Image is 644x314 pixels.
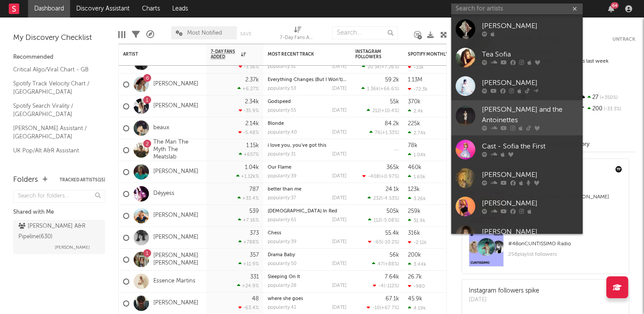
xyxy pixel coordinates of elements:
[332,26,398,39] input: Search...
[332,108,347,113] div: [DATE]
[482,105,578,126] div: [PERSON_NAME] and the Antoinettes
[153,252,202,267] a: [PERSON_NAME] [PERSON_NAME]
[332,174,347,179] div: [DATE]
[408,218,425,223] div: 31.9k
[268,121,284,126] a: Blonde
[153,139,202,161] a: The Man The Myth The Meatslab
[451,4,583,14] input: Search for artists
[385,77,399,83] div: 59.2k
[482,227,578,237] div: [PERSON_NAME]
[375,131,381,135] span: 76
[379,284,384,289] span: -4
[268,99,291,104] a: Godspeed
[368,195,399,201] div: ( )
[153,212,198,219] a: [PERSON_NAME]
[245,77,259,83] div: 2.37k
[372,109,380,113] span: 212
[250,274,259,280] div: 331
[187,30,222,36] span: Most Notified
[268,64,296,69] div: popularity: 51
[268,253,295,258] a: Drama Baby
[268,253,347,258] div: Drama Baby
[386,187,399,192] div: 24.1k
[250,252,259,258] div: 357
[367,108,399,113] div: ( )
[367,87,379,92] span: 1.36k
[153,81,198,88] a: [PERSON_NAME]
[408,174,425,180] div: 1.65k
[153,102,198,110] a: [PERSON_NAME]
[385,121,399,127] div: 84.2k
[238,130,259,135] div: -5.48 %
[332,64,347,69] div: [DATE]
[332,130,347,135] div: [DATE]
[236,173,259,179] div: +1.12k %
[153,234,198,241] a: [PERSON_NAME]
[408,305,426,311] div: 4.19k
[268,209,337,214] a: [DEMOGRAPHIC_DATA] In Red
[385,274,399,280] div: 7.64k
[268,231,281,236] a: Chess
[451,100,583,135] a: [PERSON_NAME] and the Antoinettes
[382,196,398,201] span: -4.53 %
[268,78,420,82] a: Everything Changes (But I Won't) (ft. [PERSON_NAME] & Casey MQ)
[268,143,347,148] div: i love you, you've got this
[612,35,635,44] button: Untrack
[249,187,259,192] div: 787
[451,192,583,221] a: [PERSON_NAME]
[268,165,291,170] a: Our Flame
[237,195,259,201] div: +33.4 %
[451,43,583,72] a: Tea Sofia
[13,190,105,203] input: Search for folders...
[380,87,398,92] span: +66.6 %
[462,232,629,273] a: #48onCUNTISSIMO Radio256playlist followers
[385,262,398,267] span: +88 %
[469,286,539,296] div: Instagram followers spike
[268,209,347,214] div: Lady In Red
[408,208,421,214] div: 259k
[268,196,296,201] div: popularity: 37
[408,230,420,236] div: 316k
[408,252,421,258] div: 200k
[268,121,347,126] div: Blonde
[408,283,425,289] div: -980
[13,65,96,74] a: Critical Algo/Viral Chart - GB
[13,52,105,63] div: Recommended
[268,108,296,113] div: popularity: 55
[602,107,621,112] span: -33.3 %
[383,240,398,245] span: -10.2 %
[60,178,105,182] button: Tracked Artists(15)
[13,123,96,141] a: [PERSON_NAME] Assistant / [GEOGRAPHIC_DATA]
[268,296,303,301] a: where she goes
[239,64,259,70] div: -3.56 %
[408,130,426,136] div: 2.74k
[482,21,578,32] div: [PERSON_NAME]
[451,164,583,192] a: [PERSON_NAME]
[381,306,398,310] span: +67.7 %
[268,78,347,82] div: Everything Changes (But I Won't) (ft. Shygirl & Casey MQ)
[268,187,301,192] a: better than me
[508,239,622,249] div: # 48 on CUNTISSIMO Radio
[598,95,618,100] span: +350 %
[332,283,347,288] div: [DATE]
[508,249,622,260] div: 256 playlist followers
[385,230,399,236] div: 55.4k
[146,22,154,47] div: A&R Pipeline
[238,261,259,267] div: +11.9 %
[482,141,578,152] div: Cast - Sofia the First
[482,170,578,180] div: [PERSON_NAME]
[332,305,347,310] div: [DATE]
[268,275,347,279] div: Sleeping On It
[252,296,259,302] div: 48
[408,152,426,158] div: 1.04k
[249,208,259,214] div: 539
[408,165,421,170] div: 460k
[362,173,399,179] div: ( )
[408,143,418,148] div: 78k
[332,261,347,266] div: [DATE]
[482,78,578,88] div: [PERSON_NAME]
[408,261,426,267] div: 3.44k
[268,52,333,57] div: Most Recent Track
[332,86,347,91] div: [DATE]
[237,86,259,92] div: +6.27 %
